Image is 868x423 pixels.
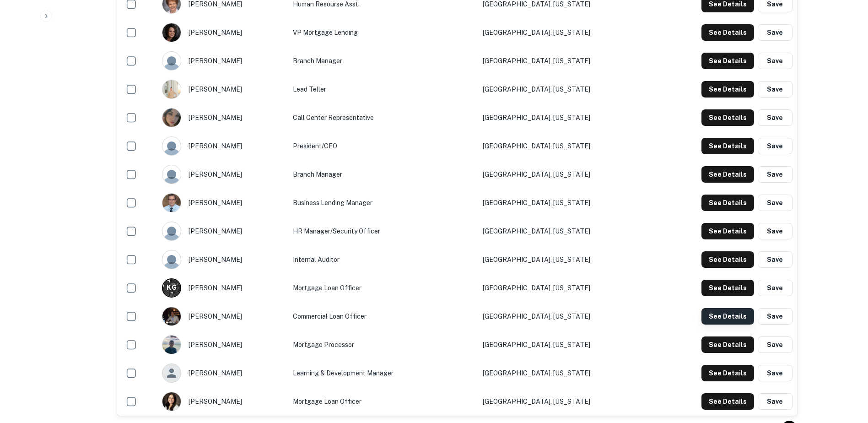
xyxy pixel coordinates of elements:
img: 1516773411643 [162,23,181,42]
button: See Details [701,223,754,239]
img: 1705886258593 [162,336,181,354]
button: Save [758,24,793,41]
td: President/CEO [288,132,478,160]
td: Mortgage Loan Officer [288,387,478,416]
iframe: Chat Widget [822,350,868,394]
button: See Details [701,81,754,98]
td: Internal Auditor [288,245,478,274]
td: [GEOGRAPHIC_DATA], [US_STATE] [478,302,650,331]
td: [GEOGRAPHIC_DATA], [US_STATE] [478,18,650,47]
td: Mortgage Processor [288,331,478,359]
button: Save [758,280,793,296]
img: 9c8pery4andzj6ohjkjp54ma2 [162,52,181,70]
div: [PERSON_NAME] [162,278,284,298]
button: Save [758,53,793,69]
img: 1715222450685 [162,80,181,98]
div: [PERSON_NAME] [162,165,284,184]
button: See Details [701,365,754,381]
td: Branch Manager [288,47,478,75]
button: See Details [701,393,754,410]
div: [PERSON_NAME] [162,80,284,99]
td: Branch Manager [288,160,478,189]
img: 9c8pery4andzj6ohjkjp54ma2 [162,137,181,155]
button: See Details [701,336,754,353]
td: [GEOGRAPHIC_DATA], [US_STATE] [478,47,650,75]
button: Save [758,109,793,126]
td: [GEOGRAPHIC_DATA], [US_STATE] [478,75,650,103]
button: See Details [701,138,754,154]
button: Save [758,81,793,98]
button: Save [758,336,793,353]
td: [GEOGRAPHIC_DATA], [US_STATE] [478,245,650,274]
td: [GEOGRAPHIC_DATA], [US_STATE] [478,359,650,387]
button: Save [758,166,793,183]
div: [PERSON_NAME] [162,108,284,127]
div: [PERSON_NAME] [162,51,284,70]
td: Commercial Loan Officer [288,302,478,331]
button: See Details [701,109,754,126]
img: 9c8pery4andzj6ohjkjp54ma2 [162,250,181,269]
button: See Details [701,24,754,41]
td: Lead Teller [288,75,478,103]
td: [GEOGRAPHIC_DATA], [US_STATE] [478,160,650,189]
div: [PERSON_NAME] [162,222,284,241]
td: [GEOGRAPHIC_DATA], [US_STATE] [478,217,650,245]
td: [GEOGRAPHIC_DATA], [US_STATE] [478,103,650,132]
button: Save [758,365,793,381]
button: See Details [701,166,754,183]
td: [GEOGRAPHIC_DATA], [US_STATE] [478,274,650,302]
img: 1637453130851 [162,392,181,411]
p: K G [167,283,176,293]
img: 1517037275555 [162,108,181,127]
div: [PERSON_NAME] [162,193,284,212]
td: Business Lending Manager [288,189,478,217]
button: See Details [701,280,754,296]
div: [PERSON_NAME] [162,136,284,156]
img: 1693430969358 [162,307,181,325]
td: Mortgage Loan Officer [288,274,478,302]
td: Learning & Development Manager [288,359,478,387]
div: [PERSON_NAME] [162,363,284,383]
button: Save [758,195,793,211]
div: [PERSON_NAME] [162,23,284,42]
td: [GEOGRAPHIC_DATA], [US_STATE] [478,387,650,416]
td: Call Center Representative [288,103,478,132]
div: [PERSON_NAME] [162,335,284,354]
button: See Details [701,53,754,69]
td: [GEOGRAPHIC_DATA], [US_STATE] [478,189,650,217]
img: 9c8pery4andzj6ohjkjp54ma2 [162,165,181,184]
button: Save [758,251,793,268]
img: 9c8pery4andzj6ohjkjp54ma2 [162,222,181,240]
button: Save [758,393,793,410]
div: [PERSON_NAME] [162,307,284,326]
div: [PERSON_NAME] [162,392,284,411]
img: 1517541018260 [162,194,181,212]
button: Save [758,308,793,325]
td: HR Manager/Security Officer [288,217,478,245]
td: VP Mortgage Lending [288,18,478,47]
button: Save [758,223,793,239]
button: See Details [701,251,754,268]
button: Save [758,138,793,154]
button: See Details [701,308,754,325]
td: [GEOGRAPHIC_DATA], [US_STATE] [478,331,650,359]
div: [PERSON_NAME] [162,250,284,269]
button: See Details [701,195,754,211]
td: [GEOGRAPHIC_DATA], [US_STATE] [478,132,650,160]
